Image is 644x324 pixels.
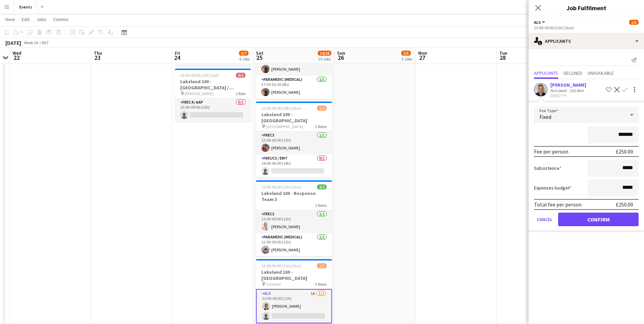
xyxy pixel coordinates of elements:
[534,185,572,191] label: Expenses budget
[5,16,15,22] span: View
[550,93,586,97] div: 15:45
[558,213,639,226] button: Confirm
[174,54,180,61] span: 24
[256,269,332,281] h3: Lakeland 100 - [GEOGRAPHIC_DATA]
[256,76,332,99] app-card-role: Paramedic (Medical)1/117:30-01:30 (8h)[PERSON_NAME]
[315,282,327,287] span: 2 Roles
[417,54,427,61] span: 27
[498,54,507,61] span: 28
[534,148,568,155] div: Fee per person
[239,51,249,56] span: 5/7
[337,50,345,56] span: Sun
[180,73,219,78] span: 23:00-09:00 (10h) (Sat)
[534,201,582,208] div: Total fee per person
[529,33,644,49] div: Applicants
[236,91,245,96] span: 1 Role
[22,40,39,45] span: Week 30
[539,113,551,120] span: Fixed
[256,233,332,256] app-card-role: Paramedic (Medical)1/112:00-00:00 (12h)[PERSON_NAME]
[315,124,327,129] span: 2 Roles
[255,54,263,61] span: 25
[534,213,555,226] button: Cancel
[317,106,327,111] span: 1/2
[51,15,71,24] a: Comms
[616,201,633,208] div: £250.00
[418,50,427,56] span: Mon
[550,93,559,97] tcxspan: Call 19-09-2025 via 3CX
[266,124,303,129] span: [GEOGRAPHIC_DATA]
[256,190,332,202] h3: Lakeland 100 - Response Team 3
[19,15,32,24] a: Edit
[534,71,558,75] span: Applicants
[550,88,568,93] div: Not rated
[256,53,332,76] app-card-role: Paramedic (Medical)1/109:30-17:30 (8h)[PERSON_NAME]
[534,25,639,30] div: 13:00-00:00 (11h) (Sun)
[256,210,332,233] app-card-role: FREC31/112:00-00:00 (12h)[PERSON_NAME]
[185,91,214,96] span: [PERSON_NAME]
[22,16,30,22] span: Edit
[94,50,102,56] span: Thu
[568,88,585,93] div: 103.4km
[317,184,327,190] span: 2/2
[266,282,281,287] span: Coniston
[256,155,332,178] app-card-role: FREUC5 / EMT0/116:00-06:00 (14h)
[550,82,586,88] div: [PERSON_NAME]
[256,50,263,56] span: Sat
[318,51,331,56] span: 14/18
[5,39,21,46] div: [DATE]
[336,54,345,61] span: 26
[564,71,582,75] span: Declined
[14,0,38,14] button: Events
[256,180,332,256] app-job-card: 12:00-00:00 (12h) (Sun)2/2Lakeland 100 - Response Team 32 RolesFREC31/112:00-00:00 (12h)[PERSON_N...
[317,263,327,268] span: 1/3
[534,165,562,171] label: Subsistence
[175,50,180,56] span: Fri
[261,106,301,111] span: 12:00-06:00 (18h) (Sun)
[261,263,301,268] span: 13:00-00:00 (11h) (Sun)
[256,131,332,155] app-card-role: FREC31/112:00-00:00 (12h)[PERSON_NAME]
[239,56,250,61] div: 6 Jobs
[401,51,411,56] span: 3/5
[529,3,644,12] h3: Job Fulfilment
[616,148,633,155] div: £250.00
[13,50,21,56] span: Wed
[629,20,639,25] span: 1/3
[93,54,102,61] span: 23
[175,98,251,122] app-card-role: FREC4 / AAP0/123:00-09:00 (10h)
[315,203,327,208] span: 2 Roles
[53,16,69,22] span: Comms
[42,40,49,45] div: BST
[256,111,332,124] h3: Lakeland 100 - [GEOGRAPHIC_DATA]
[499,50,507,56] span: Tue
[402,56,412,61] div: 2 Jobs
[588,71,614,75] span: Unavailable
[534,20,546,25] button: ALS
[36,16,47,22] span: Jobs
[175,78,251,91] h3: Lakeland 100 - [GEOGRAPHIC_DATA] / [GEOGRAPHIC_DATA]
[236,73,245,78] span: 0/1
[256,102,332,178] app-job-card: 12:00-06:00 (18h) (Sun)1/2Lakeland 100 - [GEOGRAPHIC_DATA] [GEOGRAPHIC_DATA]2 RolesFREC31/112:00-...
[3,15,18,24] a: View
[318,56,331,61] div: 10 Jobs
[12,54,21,61] span: 22
[261,184,301,190] span: 12:00-00:00 (12h) (Sun)
[34,15,49,24] a: Jobs
[534,20,541,25] span: ALS
[256,289,332,323] app-card-role: ALS1A1/213:00-00:00 (11h)[PERSON_NAME]
[175,69,251,122] app-job-card: 23:00-09:00 (10h) (Sat)0/1Lakeland 100 - [GEOGRAPHIC_DATA] / [GEOGRAPHIC_DATA] [PERSON_NAME]1 Rol...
